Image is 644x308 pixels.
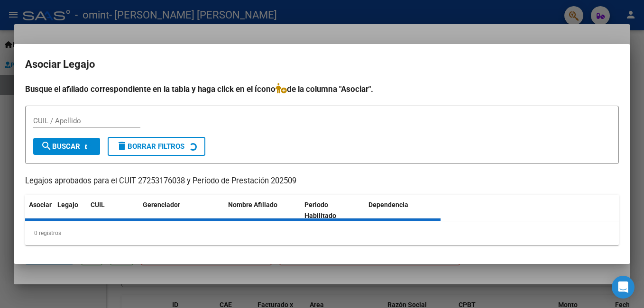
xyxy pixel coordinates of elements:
span: Gerenciador [143,201,180,208]
div: Open Intercom Messenger [612,276,635,299]
span: CUIL [91,201,105,208]
p: Legajos aprobados para el CUIT 27253176038 y Período de Prestación 202509 [25,175,619,187]
span: Borrar Filtros [116,142,184,151]
datatable-header-cell: CUIL [87,195,139,226]
h4: Busque el afiliado correspondiente en la tabla y haga click en el ícono de la columna "Asociar". [25,83,619,95]
datatable-header-cell: Legajo [54,195,87,226]
datatable-header-cell: Asociar [25,195,54,226]
span: Asociar [29,201,52,208]
div: 0 registros [25,221,619,245]
datatable-header-cell: Gerenciador [139,195,224,226]
datatable-header-cell: Nombre Afiliado [224,195,301,226]
span: Dependencia [368,201,408,208]
datatable-header-cell: Periodo Habilitado [301,195,365,226]
span: Buscar [41,142,80,151]
mat-icon: delete [116,140,128,152]
button: Buscar [33,138,100,155]
mat-icon: search [41,140,52,152]
datatable-header-cell: Dependencia [365,195,441,226]
h2: Asociar Legajo [25,55,619,73]
span: Legajo [57,201,78,208]
span: Nombre Afiliado [228,201,277,208]
span: Periodo Habilitado [304,201,336,219]
button: Borrar Filtros [108,137,205,156]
